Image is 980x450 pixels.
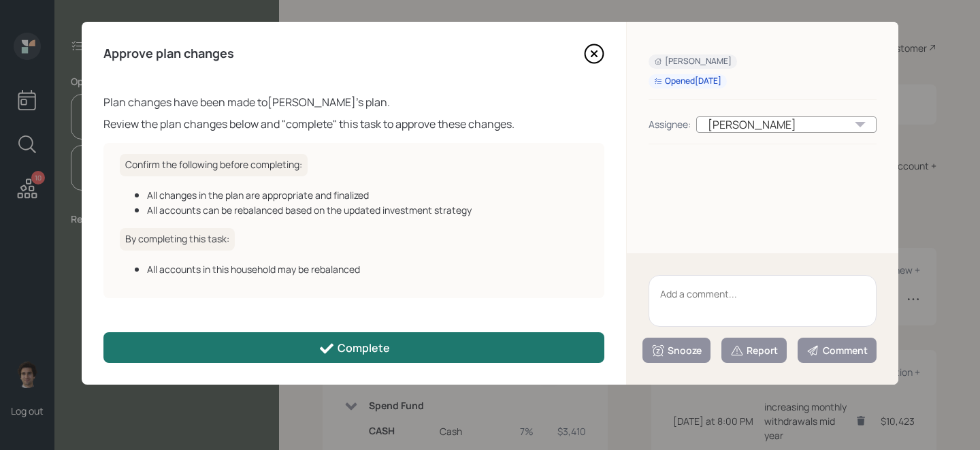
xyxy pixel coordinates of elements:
[103,116,604,132] div: Review the plan changes below and "complete" this task to approve these changes.
[120,154,308,176] h6: Confirm the following before completing:
[147,203,588,217] div: All accounts can be rebalanced based on the updated investment strategy
[120,228,235,251] h6: By completing this task:
[798,338,877,363] button: Comment
[721,338,787,363] button: Report
[318,340,390,357] div: Complete
[103,94,604,110] div: Plan changes have been made to [PERSON_NAME] 's plan.
[806,344,868,357] div: Comment
[649,117,691,131] div: Assignee:
[654,56,732,67] div: [PERSON_NAME]
[103,332,604,363] button: Complete
[696,116,877,133] div: [PERSON_NAME]
[103,46,234,61] h4: Approve plan changes
[642,338,710,363] button: Snooze
[651,344,702,357] div: Snooze
[654,76,721,87] div: Opened [DATE]
[730,344,778,357] div: Report
[147,262,588,276] div: All accounts in this household may be rebalanced
[147,188,588,202] div: All changes in the plan are appropriate and finalized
